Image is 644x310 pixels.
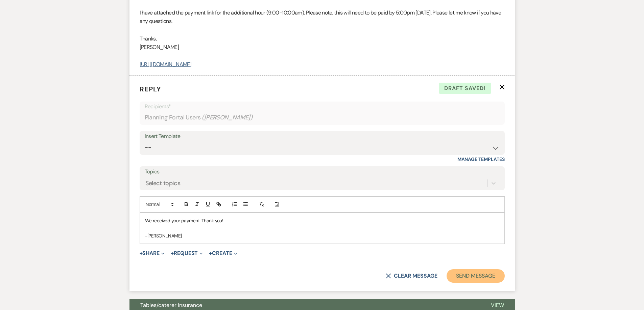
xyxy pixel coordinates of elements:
[140,43,505,52] p: [PERSON_NAME]
[145,102,500,111] p: Recipients*
[457,156,505,162] a: Manage Templates
[209,251,212,256] span: +
[439,83,491,94] span: Draft saved!
[145,232,499,239] p: -[PERSON_NAME]
[140,302,202,309] span: Tables/caterer insurance
[171,251,203,256] button: Request
[140,8,505,26] p: I have attached the payment link for the additional hour (9:00-10:00am). Please note, this will n...
[145,179,181,188] div: Select topics
[140,61,191,68] a: [URL][DOMAIN_NAME]
[140,251,143,256] span: +
[171,251,174,256] span: +
[386,273,437,279] button: Clear message
[140,85,161,93] span: Reply
[145,167,500,177] label: Topics
[447,269,504,283] button: Send Message
[202,113,253,122] span: ( [PERSON_NAME] )
[145,217,499,224] p: We received your payment. Thank you!
[209,251,237,256] button: Create
[145,111,500,124] div: Planning Portal Users
[140,34,505,43] p: Thanks,
[491,302,504,309] span: View
[140,251,165,256] button: Share
[145,132,500,141] div: Insert Template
